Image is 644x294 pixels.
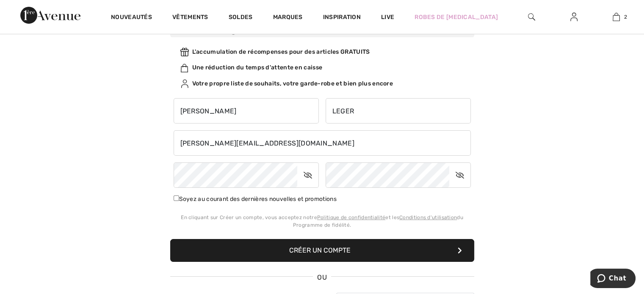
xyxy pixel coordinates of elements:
img: 1ère Avenue [20,7,80,24]
img: ownWishlist.svg [180,80,189,88]
span: 2 [624,13,627,21]
label: Soyez au courant des dernières nouvelles et promotions [174,195,337,203]
div: L'accumulation de récompenses pour des articles GRATUITS [180,47,464,56]
a: Live [381,13,394,22]
input: Prénom [174,98,319,124]
div: Une réduction du temps d'attente en caisse [180,63,464,72]
span: OU [313,272,331,283]
a: Nouveautés [111,14,152,22]
button: Créer un compte [170,239,474,262]
input: Soyez au courant des dernières nouvelles et promotions [174,195,179,201]
a: Vêtements [172,14,208,22]
a: Conditions d'utilisation [399,214,457,220]
span: Inspiration [323,14,361,22]
a: Soldes [229,14,253,22]
div: En cliquant sur Créer un compte, vous acceptez notre et les du Programme de fidélité. [170,214,474,229]
img: Mon panier [613,12,620,22]
img: Mes infos [570,12,578,22]
img: recherche [528,12,535,22]
img: faster.svg [180,64,189,72]
iframe: Ouvre un widget dans lequel vous pouvez chatter avec l’un de nos agents [590,269,636,290]
a: Marques [273,14,303,22]
a: Politique de confidentialité [317,214,385,220]
input: Courriel [174,130,471,156]
a: Se connecter [564,12,584,22]
a: 2 [595,12,637,22]
img: rewards.svg [180,48,189,56]
input: Nom de famille [326,98,471,124]
a: Robes de [MEDICAL_DATA] [415,13,498,22]
div: Votre propre liste de souhaits, votre garde-robe et bien plus encore [180,79,464,88]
